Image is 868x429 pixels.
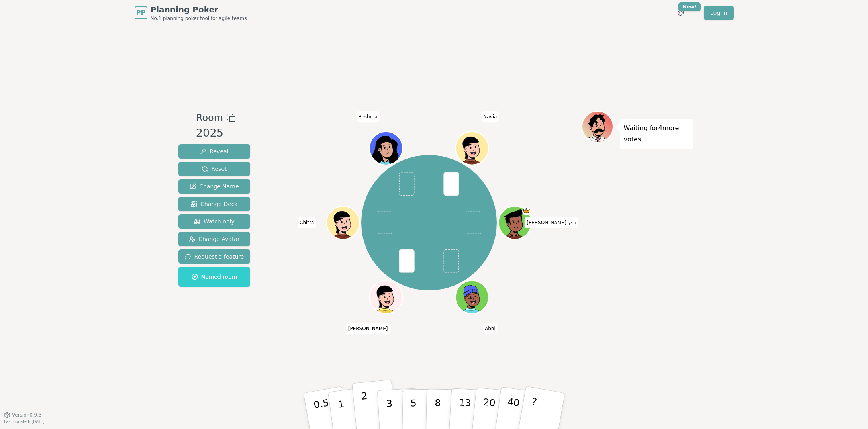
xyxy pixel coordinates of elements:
button: Change Name [178,179,251,194]
span: PP [136,8,145,18]
span: Last updated: [DATE] [4,419,45,424]
span: No.1 planning poker tool for agile teams [151,15,247,22]
div: 2025 [196,125,236,141]
button: Change Avatar [178,232,251,246]
button: Reveal [178,144,251,159]
span: Reveal [200,147,228,155]
span: (you) [566,221,576,225]
p: Waiting for 4 more votes... [624,123,689,145]
span: Click to change your name [298,217,316,228]
a: PPPlanning PokerNo.1 planning poker tool for agile teams [135,4,247,22]
a: Log in [704,6,733,20]
span: Matt is the host [522,207,531,215]
button: Named room [178,267,251,287]
span: Planning Poker [151,4,247,15]
span: Reset [202,165,227,173]
button: New! [674,6,688,20]
span: Click to change your name [346,323,390,334]
button: Request a feature [178,249,251,264]
span: Click to change your name [481,111,499,122]
button: Watch only [178,214,251,229]
span: Version 0.9.3 [12,412,42,418]
button: Version0.9.3 [4,412,42,418]
span: Room [196,111,223,125]
span: Request a feature [185,253,244,261]
button: Reset [178,162,251,176]
div: New! [678,2,701,11]
button: Click to change your avatar [500,207,531,238]
span: Click to change your name [483,323,498,334]
span: Named room [192,273,237,281]
span: Watch only [194,217,235,225]
span: Change Name [190,182,239,190]
button: Change Deck [178,197,251,211]
span: Change Avatar [189,235,240,243]
span: Change Deck [191,200,237,208]
span: Click to change your name [357,111,380,122]
span: Click to change your name [525,217,578,228]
